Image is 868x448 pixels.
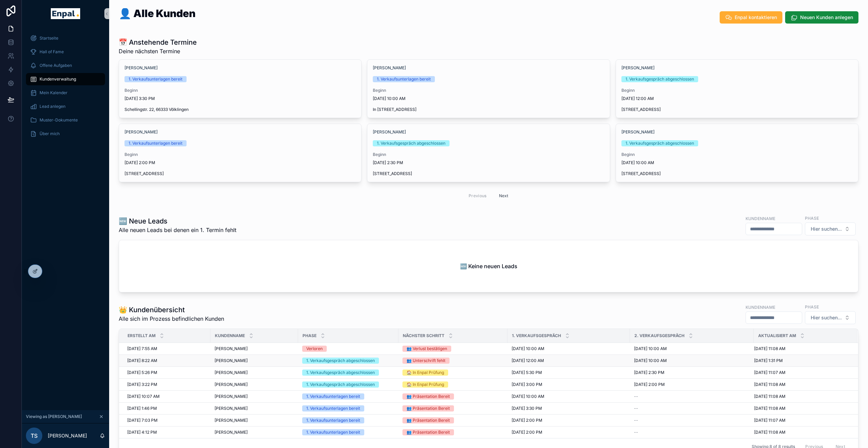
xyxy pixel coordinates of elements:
[785,11,858,24] button: Neuen Kunden anlegen
[634,394,638,399] span: --
[494,190,513,201] button: Next
[626,140,694,146] div: 1. Verkaufsgespräch abgeschlossen
[373,88,604,93] span: Beginn
[306,405,360,411] div: 1. Verkaufsunterlagen bereit
[306,370,375,376] div: 1. Verkaufsgespräch abgeschlossen
[402,370,503,376] a: 🏠 In Enpal Prüfung
[306,429,360,435] div: 1. Verkaufsunterlagen bereit
[302,381,394,388] a: 1. Verkaufsgespräch abgeschlossen
[40,35,58,41] span: Startseite
[811,226,842,232] span: Hier suchen...
[127,430,206,435] a: [DATE] 4:12 PM
[373,65,406,71] a: [PERSON_NAME]
[302,417,394,423] a: 1. Verkaufsunterlagen bereit
[407,405,450,411] div: 👥 Präsentation Bereit
[754,430,849,435] a: [DATE] 11:08 AM
[119,226,236,234] span: Alle neuen Leads bei denen ein 1. Termin fehlt
[124,96,356,101] span: [DATE] 3:30 PM
[512,418,542,423] span: [DATE] 2:00 PM
[26,114,105,126] a: Muster-Dokumente
[306,346,323,352] div: Verloren
[746,304,775,310] label: Kundenname
[127,394,160,399] span: [DATE] 10:07 AM
[127,382,157,387] span: [DATE] 3:22 PM
[127,370,206,375] a: [DATE] 5:26 PM
[373,160,604,165] span: [DATE] 2:30 PM
[621,96,853,101] span: [DATE] 12:00 AM
[26,73,105,85] a: Kundenverwaltung
[124,107,356,112] span: Schellingstr. 22, 66333 Völklingen
[512,430,626,435] a: [DATE] 2:00 PM
[124,129,158,135] a: [PERSON_NAME]
[754,418,785,423] span: [DATE] 11:07 AM
[800,14,853,21] span: Neuen Kunden anlegen
[127,394,206,399] a: [DATE] 10:07 AM
[215,394,294,399] a: [PERSON_NAME]
[754,418,849,423] a: [DATE] 11:07 AM
[215,430,294,435] a: [PERSON_NAME]
[754,370,785,375] span: [DATE] 11:07 AM
[26,128,105,140] a: Über mich
[512,418,626,423] a: [DATE] 2:00 PM
[119,305,224,315] h1: 👑 Kundenübersicht
[754,358,783,363] span: [DATE] 1:31 PM
[306,417,360,423] div: 1. Verkaufsunterlagen bereit
[403,333,444,338] span: Nächster Schritt
[215,333,245,338] span: Kundenname
[634,394,750,399] a: --
[215,406,248,411] span: [PERSON_NAME]
[215,370,248,375] span: [PERSON_NAME]
[634,358,667,363] span: [DATE] 10:00 AM
[402,417,503,423] a: 👥 Präsentation Bereit
[402,358,503,364] a: 👥 Unterschrift fehlt
[407,381,444,388] div: 🏠 In Enpal Prüfung
[306,358,375,364] div: 1. Verkaufsgespräch abgeschlossen
[215,430,248,435] span: [PERSON_NAME]
[124,152,356,157] span: Beginn
[303,333,317,338] span: Phase
[626,76,694,82] div: 1. Verkaufsgespräch abgeschlossen
[373,107,604,112] span: In [STREET_ADDRESS]
[634,406,638,411] span: --
[512,358,544,363] span: [DATE] 12:00 AM
[127,418,158,423] span: [DATE] 7:03 PM
[373,129,406,135] a: [PERSON_NAME]
[754,394,785,399] span: [DATE] 11:08 AM
[26,32,105,44] a: Startseite
[805,215,819,221] label: Phase
[119,8,195,18] h1: 👤 Alle Kunden
[215,418,248,423] span: [PERSON_NAME]
[805,311,856,324] button: Select Button
[512,394,626,399] a: [DATE] 10:00 AM
[119,38,197,47] h1: 📅 Anstehende Termine
[754,382,785,387] span: [DATE] 11:08 AM
[621,65,654,71] a: [PERSON_NAME]
[512,370,626,375] a: [DATE] 5:30 PM
[460,262,517,270] h2: 🆕 Keine neuen Leads
[302,429,394,435] a: 1. Verkaufsunterlagen bereit
[407,429,450,435] div: 👥 Präsentation Bereit
[754,382,849,387] a: [DATE] 11:08 AM
[124,171,356,176] span: [STREET_ADDRESS]
[621,160,853,165] span: [DATE] 10:00 AM
[754,358,849,363] a: [DATE] 1:31 PM
[402,393,503,400] a: 👥 Präsentation Bereit
[377,140,445,146] div: 1. Verkaufsgespräch abgeschlossen
[402,405,503,411] a: 👥 Präsentation Bereit
[758,333,796,338] span: Aktualisiert am
[40,49,64,55] span: Hall of Fame
[634,346,667,351] span: [DATE] 10:00 AM
[124,65,158,71] span: [PERSON_NAME]
[746,215,775,221] label: Kundenname
[302,393,394,400] a: 1. Verkaufsunterlagen bereit
[634,430,750,435] a: --
[512,406,626,411] a: [DATE] 3:30 PM
[621,171,853,176] span: [STREET_ADDRESS]
[40,104,65,109] span: Lead anlegen
[22,27,109,149] div: scrollable content
[512,358,626,363] a: [DATE] 12:00 AM
[215,382,248,387] span: [PERSON_NAME]
[754,346,849,351] a: [DATE] 11:08 AM
[407,358,445,364] div: 👥 Unterschrift fehlt
[634,406,750,411] a: --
